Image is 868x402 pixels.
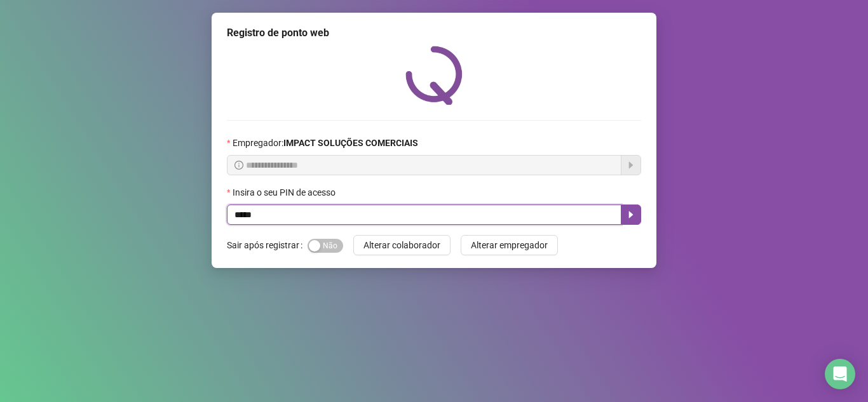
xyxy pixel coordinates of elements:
span: Empregador : [233,136,418,150]
button: Alterar empregador [461,235,558,255]
div: Open Intercom Messenger [825,359,855,389]
span: info-circle [234,161,243,170]
label: Sair após registrar [227,235,308,255]
label: Insira o seu PIN de acesso [227,185,344,199]
span: Alterar empregador [471,238,548,252]
span: Alterar colaborador [363,238,440,252]
img: QRPoint [405,46,463,105]
div: Registro de ponto web [227,25,641,41]
span: caret-right [626,210,636,220]
button: Alterar colaborador [353,235,451,255]
strong: IMPACT SOLUÇÕES COMERCIAIS [283,138,418,148]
